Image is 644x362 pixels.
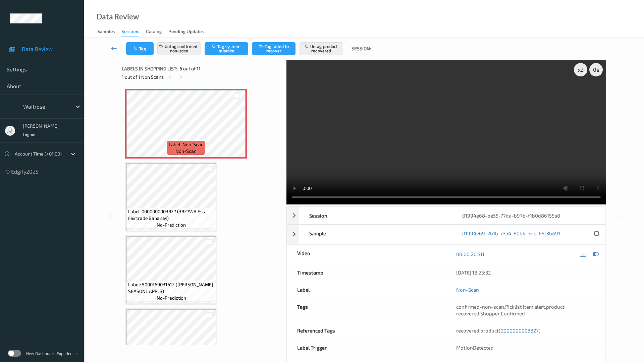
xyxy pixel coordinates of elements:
[456,304,565,316] span: , , ,
[456,304,565,316] span: product recovered
[122,73,282,81] div: 1 out of 1 Non Scans
[505,304,545,310] span: Picklist item alert
[168,27,210,37] a: Pending Updates
[452,207,605,224] div: 01994e68-be55-77da-b97b-f1b0d86155a8
[287,339,446,356] div: Label Trigger
[456,327,540,334] span: recovered product
[352,45,371,52] span: Session:
[146,28,162,37] div: Catalog
[287,298,446,322] div: Tags
[287,225,606,244] div: Sample01994e69-261b-73a4-80b4-3dec65f3b491
[157,42,201,55] button: Untag confirmed-non-scan
[97,13,139,20] div: Data Review
[300,42,343,55] button: Untag product recovered
[287,207,606,224] div: Session01994e68-be55-77da-b97b-f1b0d86155a8
[157,222,186,228] span: no-prediction
[499,327,540,334] span: (0000000003827)
[169,141,204,148] span: Label: Non-Scan
[179,65,201,72] span: 6 out of 11
[205,42,248,55] button: Tag system-mistake
[175,148,197,155] span: non-scan
[299,207,452,224] div: Session
[122,65,177,72] span: Labels in shopping list:
[121,28,139,37] div: Sessions
[146,27,168,37] a: Catalog
[456,286,479,293] a: Non-Scan
[287,264,446,281] div: Timestamp
[126,42,154,55] button: Tag
[456,251,484,257] a: 00:00:20.511
[168,28,204,37] div: Pending Updates
[589,63,603,76] div: 0 s
[456,269,595,276] div: [DATE] 18:25:32
[574,63,587,76] div: x 2
[97,27,121,37] a: Samples
[287,281,446,298] div: Label
[287,245,446,264] div: Video
[97,28,115,37] div: Samples
[480,310,525,316] span: Shopper Confirmed
[287,322,446,339] div: Referenced Tags
[299,225,452,244] div: Sample
[128,281,214,295] span: Label: 5000169031612 ([PERSON_NAME] SEASONL APPLS)
[157,295,186,301] span: no-prediction
[456,304,504,310] span: confirmed-non-scan
[462,230,560,239] a: 01994e69-261b-73a4-80b4-3dec65f3b491
[121,27,146,37] a: Sessions
[128,208,214,222] span: Label: 0000000003827 (3827WR Ess Fairtrade Bananas)
[252,42,296,55] button: Tag failed to recover
[446,339,605,356] div: MotionDetected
